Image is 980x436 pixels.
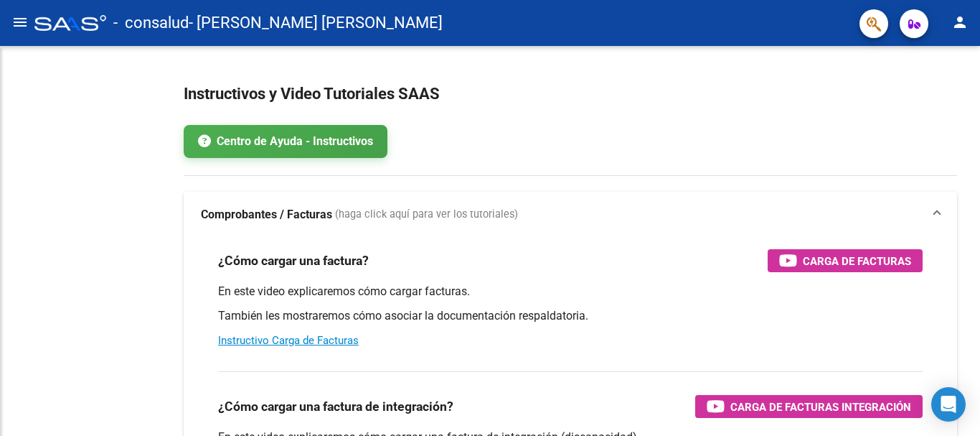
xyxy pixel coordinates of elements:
[218,396,453,417] h3: ¿Cómo cargar una factura de integración?
[730,398,911,416] span: Carga de Facturas Integración
[113,7,189,39] span: - consalud
[695,395,923,418] button: Carga de Facturas Integración
[218,308,923,324] p: También les mostraremos cómo asociar la documentación respaldatoria.
[189,7,443,39] span: - [PERSON_NAME] [PERSON_NAME]
[11,14,29,31] mat-icon: menu
[184,192,957,238] mat-expansion-panel-header: Comprobantes / Facturas (haga click aquí para ver los tutoriales)
[184,80,957,108] h2: Instructivos y Video Tutoriales SAAS
[218,251,369,271] h3: ¿Cómo cargar una factura?
[951,14,969,31] mat-icon: person
[803,252,911,270] span: Carga de Facturas
[218,334,359,347] a: Instructivo Carga de Facturas
[768,249,923,272] button: Carga de Facturas
[931,387,966,422] div: Open Intercom Messenger
[184,125,387,158] a: Centro de Ayuda - Instructivos
[218,284,923,300] p: En este video explicaremos cómo cargar facturas.
[335,207,518,223] span: (haga click aquí para ver los tutoriales)
[201,207,332,223] strong: Comprobantes / Facturas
